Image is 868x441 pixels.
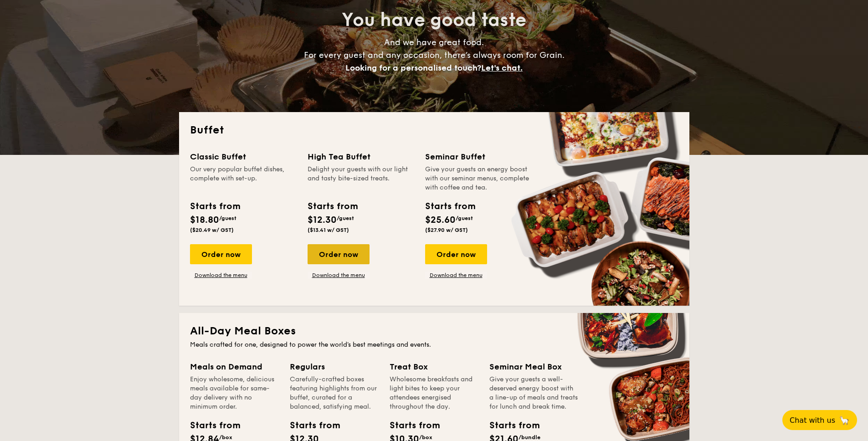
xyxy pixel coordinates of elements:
div: Regulars [290,360,379,373]
div: Seminar Meal Box [489,360,578,373]
div: Starts from [290,419,331,432]
h2: All-Day Meal Boxes [190,324,678,338]
span: Chat with us [790,416,835,425]
span: Looking for a personalised touch? [345,63,481,73]
span: $25.60 [425,215,456,226]
div: Starts from [489,419,530,432]
button: Chat with us🦙 [782,410,857,430]
span: ($27.90 w/ GST) [425,227,468,233]
div: Starts from [190,200,240,213]
div: Give your guests a well-deserved energy boost with a line-up of meals and treats for lunch and br... [489,375,578,411]
div: Give your guests an energy boost with our seminar menus, complete with coffee and tea. [425,165,532,192]
span: /guest [219,215,236,221]
a: Download the menu [190,272,252,279]
span: /guest [456,215,473,221]
span: /bundle [519,434,540,441]
a: Download the menu [425,272,487,279]
div: Starts from [425,200,475,213]
div: Enjoy wholesome, delicious meals available for same-day delivery with no minimum order. [190,375,279,411]
span: You have good taste [342,9,526,31]
a: Download the menu [308,272,370,279]
div: Carefully-crafted boxes featuring highlights from our buffet, curated for a balanced, satisfying ... [290,375,379,411]
div: Order now [308,244,370,264]
h2: Buffet [190,123,678,138]
div: Meals crafted for one, designed to power the world's best meetings and events. [190,340,678,349]
div: Order now [190,244,252,264]
span: And we have great food. For every guest and any occasion, there’s always room for Grain. [304,37,565,73]
div: High Tea Buffet [308,150,414,163]
div: Delight your guests with our light and tasty bite-sized treats. [308,165,414,192]
span: $18.80 [190,215,219,226]
span: /box [419,434,432,441]
div: Our very popular buffet dishes, complete with set-up. [190,165,297,192]
span: $12.30 [308,215,337,226]
span: Let's chat. [481,63,523,73]
div: Classic Buffet [190,150,297,163]
div: Seminar Buffet [425,150,532,163]
span: ($13.41 w/ GST) [308,227,349,233]
div: Meals on Demand [190,360,279,373]
div: Starts from [390,419,431,432]
span: /box [219,434,232,441]
span: /guest [337,215,354,221]
div: Order now [425,244,487,264]
div: Starts from [190,419,231,432]
span: ($20.49 w/ GST) [190,227,234,233]
div: Treat Box [390,360,478,373]
div: Starts from [308,200,357,213]
span: 🦙 [839,415,850,426]
div: Wholesome breakfasts and light bites to keep your attendees energised throughout the day. [390,375,478,411]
